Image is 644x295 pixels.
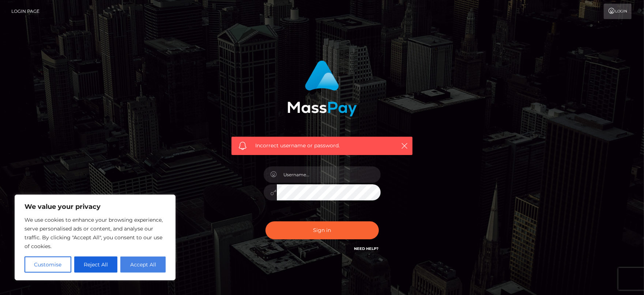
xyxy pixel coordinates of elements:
p: We value your privacy [25,202,166,211]
a: Need Help? [354,246,379,251]
span: Incorrect username or password. [255,142,389,150]
button: Customise [25,257,71,273]
button: Reject All [74,257,118,273]
input: Username... [277,166,381,183]
img: MassPay Login [287,60,357,117]
button: Accept All [120,257,166,273]
button: Sign in [265,221,379,239]
div: We value your privacy [15,195,176,280]
a: Login [604,4,632,19]
p: We use cookies to enhance your browsing experience, serve personalised ads or content, and analys... [25,215,166,251]
a: Login Page [11,4,39,19]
